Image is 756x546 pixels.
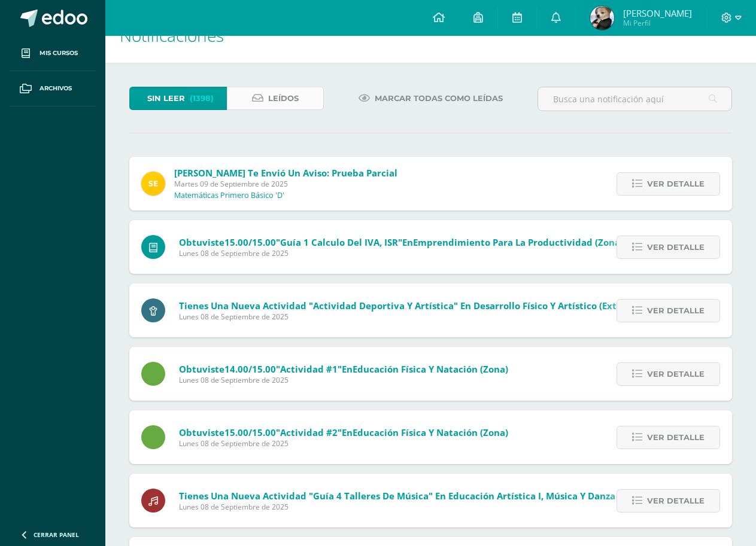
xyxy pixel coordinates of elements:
span: 15.00/15.00 [224,426,276,438]
span: 15.00/15.00 [224,236,276,248]
a: Leídos [227,87,324,110]
span: Ver detalle [647,300,705,322]
span: Ver detalle [647,236,705,258]
span: [PERSON_NAME] te envió un aviso: Prueba Parcial [174,167,397,179]
span: Cerrar panel [34,530,79,539]
span: "Actividad #2" [276,426,342,438]
span: Educación Física y Natación (Zona) [353,426,508,438]
a: Archivos [10,71,96,106]
span: Sin leer [147,87,185,109]
span: Lunes 08 de Septiembre de 2025 [179,502,615,512]
span: Lunes 08 de Septiembre de 2025 [179,312,675,322]
input: Busca una notificación aquí [538,87,731,111]
p: Matemáticas Primero Básico 'D' [174,191,284,200]
span: Ver detalle [647,490,705,512]
span: Tienes una nueva actividad "Guía 4 Talleres de Música" En Educación Artística I, Música y Danza [179,490,615,502]
a: Mis cursos [10,36,96,71]
span: Emprendimiento para la Productividad (Zona) [413,236,623,248]
span: (1398) [190,87,214,109]
span: Martes 09 de Septiembre de 2025 [174,179,397,189]
a: Marcar todas como leídas [344,87,518,110]
span: Leídos [268,87,299,109]
span: Obtuviste en [179,236,623,248]
span: Tienes una nueva actividad "Actividad Deportiva y Artística" En Desarrollo Físico y Artístico (Ex... [179,300,675,312]
span: 14.00/15.00 [224,363,276,375]
span: Ver detalle [647,173,705,195]
span: Educación Física y Natación (Zona) [353,363,508,375]
span: "Guía 1 Calculo del IVA, ISR" [276,236,402,248]
span: Archivos [40,84,72,93]
span: "Actividad #1" [276,363,342,375]
span: Lunes 08 de Septiembre de 2025 [179,438,508,449]
span: Ver detalle [647,363,705,385]
span: Mi Perfil [623,18,692,28]
a: Sin leer(1398) [129,87,227,110]
span: Ver detalle [647,426,705,449]
span: [PERSON_NAME] [623,7,692,19]
img: 34f7943ea4c6b9a2f9c1008682206d6f.png [590,6,614,30]
img: 03c2987289e60ca238394da5f82a525a.png [141,172,165,196]
span: Obtuviste en [179,426,508,438]
span: Lunes 08 de Septiembre de 2025 [179,375,508,385]
span: Lunes 08 de Septiembre de 2025 [179,248,623,258]
span: Obtuviste en [179,363,508,375]
span: Mis cursos [40,48,78,58]
span: Marcar todas como leídas [375,87,503,109]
